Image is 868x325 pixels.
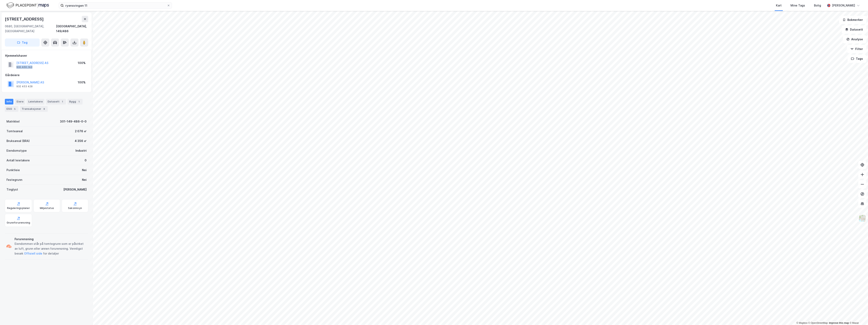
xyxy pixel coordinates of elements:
div: [PERSON_NAME] [832,3,855,8]
div: Datasett [46,99,66,104]
div: 0680, [GEOGRAPHIC_DATA], [GEOGRAPHIC_DATA] [5,24,56,34]
button: Filter [847,45,866,53]
div: Tinglyst [6,187,18,192]
div: 4 356 ㎡ [75,139,87,143]
div: Matrikkel [6,119,20,124]
div: Antall leietakere [6,158,30,163]
div: 932 453 428 [16,85,33,88]
input: Søk på adresse, matrikkel, gårdeiere, leietakere eller personer [64,2,167,9]
div: Forurensning [15,237,87,242]
button: Tag [5,38,40,47]
button: Datasett [842,26,866,34]
div: 8 [42,107,46,111]
img: logo.f888ab2527a4732fd821a326f86c7f29.svg [6,2,49,9]
button: Analyse [843,35,866,43]
div: Festegrunn [6,177,22,182]
div: 5 [13,107,17,111]
div: [STREET_ADDRESS] [5,16,45,22]
div: [GEOGRAPHIC_DATA], 149/486 [56,24,88,34]
div: Saksinnsyn [68,207,82,210]
div: Punktleie [6,168,20,173]
div: Grunnforurensning [7,221,30,224]
iframe: Chat Widget [848,306,868,325]
div: 100% [78,61,86,65]
div: Gårdeiere [5,73,88,78]
img: Z [858,214,866,222]
a: Improve this map [829,322,849,324]
div: Eiere [15,99,25,104]
button: Bokmerker [839,16,866,24]
div: 2 076 ㎡ [75,129,87,134]
div: 100% [78,80,86,85]
div: 1 [77,100,81,104]
div: Nei [82,177,87,182]
div: Eiendommen står på tomtegrunn som er påvirket av luft, grunn eller annen forurensning. Vennligst ... [15,241,87,256]
div: 932 450 143 [16,65,32,69]
div: 1 [60,100,64,104]
div: Tomteareal [6,129,23,134]
div: Eiendomstype [6,148,27,153]
div: Info [5,99,13,104]
div: Industri [75,148,87,153]
div: [PERSON_NAME] [63,187,87,192]
div: Bygg [68,99,83,104]
a: OpenStreetMap [808,322,828,324]
div: Mine Tags [791,3,805,8]
a: Mapbox [796,322,808,324]
div: Reguleringsplaner [7,207,30,210]
div: Hjemmelshaver [5,53,88,58]
div: ESG [5,106,18,112]
div: Miljøstatus [40,207,54,210]
div: 0 [85,158,87,163]
div: Kart [776,3,782,8]
button: Tags [848,55,866,63]
div: Leietakere [27,99,44,104]
div: Bruksareal (BRA) [6,139,30,143]
div: Nei [82,168,87,173]
div: Transaksjoner [20,106,48,112]
div: Bolig [814,3,821,8]
div: 301-149-486-0-0 [60,119,87,124]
